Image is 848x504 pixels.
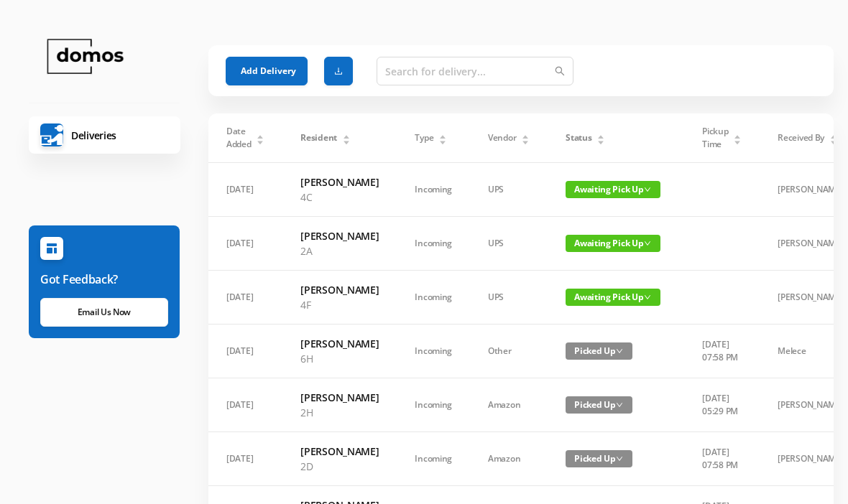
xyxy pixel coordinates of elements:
[566,131,591,144] span: Status
[734,139,742,143] i: icon: caret-down
[342,133,351,141] div: Sort
[256,133,264,141] div: Sort
[300,174,379,190] h6: [PERSON_NAME]
[470,325,548,378] td: Other
[566,342,632,360] span: Picked Up
[644,240,651,247] i: icon: down
[439,133,447,137] i: icon: caret-up
[300,390,379,405] h6: [PERSON_NAME]
[397,378,470,432] td: Incoming
[226,57,308,85] button: Add Delivery
[566,396,632,414] span: Picked Up
[300,243,379,258] p: 2A
[300,297,379,312] p: 4F
[566,450,632,467] span: Picked Up
[439,139,447,143] i: icon: caret-down
[40,271,168,288] h6: Got Feedback?
[829,133,837,137] i: icon: caret-up
[684,325,760,378] td: [DATE] 07:58 PM
[300,282,379,297] h6: [PERSON_NAME]
[829,139,837,143] i: icon: caret-down
[521,133,530,141] div: Sort
[300,336,379,351] h6: [PERSON_NAME]
[397,432,470,486] td: Incoming
[300,228,379,243] h6: [PERSON_NAME]
[40,298,168,327] a: Email Us Now
[644,294,651,301] i: icon: down
[684,432,760,486] td: [DATE] 07:58 PM
[397,325,470,378] td: Incoming
[208,271,282,325] td: [DATE]
[522,139,530,143] i: icon: caret-down
[470,217,548,271] td: UPS
[300,459,379,474] p: 2D
[644,186,651,193] i: icon: down
[566,181,660,198] span: Awaiting Pick Up
[616,347,623,355] i: icon: down
[566,289,660,306] span: Awaiting Pick Up
[300,190,379,205] p: 4C
[616,455,623,462] i: icon: down
[342,139,350,143] i: icon: caret-down
[257,139,264,143] i: icon: caret-down
[257,133,264,137] i: icon: caret-up
[397,217,470,271] td: Incoming
[778,131,824,144] span: Received By
[29,116,180,154] a: Deliveries
[470,271,548,325] td: UPS
[208,378,282,432] td: [DATE]
[208,325,282,378] td: [DATE]
[555,66,565,76] i: icon: search
[597,133,605,137] i: icon: caret-up
[300,131,337,144] span: Resident
[684,378,760,432] td: [DATE] 05:29 PM
[208,217,282,271] td: [DATE]
[342,133,350,137] i: icon: caret-up
[397,271,470,325] td: Incoming
[300,405,379,420] p: 2H
[470,163,548,217] td: UPS
[616,401,623,409] i: icon: down
[470,432,548,486] td: Amazon
[596,133,605,141] div: Sort
[470,378,548,432] td: Amazon
[733,133,742,141] div: Sort
[300,351,379,366] p: 6H
[377,57,573,85] input: Search for delivery...
[226,125,252,151] span: Date Added
[397,163,470,217] td: Incoming
[488,131,516,144] span: Vendor
[829,133,838,141] div: Sort
[438,133,447,141] div: Sort
[208,163,282,217] td: [DATE]
[566,235,660,252] span: Awaiting Pick Up
[415,131,433,144] span: Type
[597,139,605,143] i: icon: caret-down
[522,133,530,137] i: icon: caret-up
[702,125,728,151] span: Pickup Time
[324,57,353,85] button: icon: download
[734,133,742,137] i: icon: caret-up
[300,444,379,459] h6: [PERSON_NAME]
[208,432,282,486] td: [DATE]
